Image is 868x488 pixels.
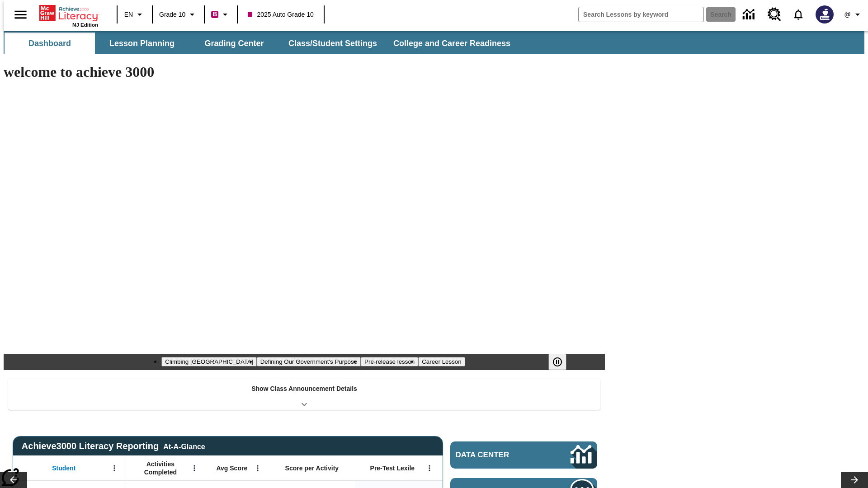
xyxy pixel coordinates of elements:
span: Student [52,464,75,472]
button: Select a new avatar [810,3,839,26]
button: Lesson Planning [97,33,187,54]
span: NJ Edition [72,22,98,28]
div: SubNavbar [4,33,519,54]
span: Achieve3000 Literacy Reporting [22,441,205,451]
span: @ [844,10,850,19]
span: Grade 10 [159,10,185,19]
span: 2025 Auto Grade 10 [248,10,313,19]
span: Avg Score [216,464,247,472]
span: Score per Activity [285,464,339,472]
a: Notifications [787,3,810,26]
button: Open Menu [108,461,121,475]
button: Open Menu [188,461,201,475]
h1: welcome to achieve 3000 [4,64,605,80]
button: Lesson carousel, Next [841,472,868,488]
span: Data Center [456,450,540,460]
button: Slide 2 Defining Our Government's Purpose [257,357,361,366]
img: Avatar [816,5,834,23]
p: Show Class Announcement Details [251,384,357,394]
div: Home [39,3,98,28]
button: Slide 3 Pre-release lesson [361,357,418,366]
span: Activities Completed [131,460,190,476]
button: Pause [548,354,566,370]
button: Open Menu [251,461,264,475]
button: Grade: Grade 10, Select a grade [156,6,201,23]
button: Profile/Settings [839,6,868,23]
button: Open side menu [7,1,34,28]
div: Show Class Announcement Details [8,379,600,410]
button: Language: EN, Select a language [120,6,149,23]
button: Boost Class color is violet red. Change class color [208,6,234,23]
span: B [212,9,217,20]
button: Slide 1 Climbing Mount Tai [161,357,256,366]
a: Data Center [450,441,597,469]
span: EN [124,10,133,19]
span: Pre-Test Lexile [370,464,415,472]
a: Data Center [737,2,762,27]
a: Resource Center, Will open in new tab [762,2,787,27]
input: search field [579,7,703,22]
a: Home [39,4,98,22]
div: At-A-Glance [163,441,205,451]
button: Slide 4 Career Lesson [418,357,465,366]
button: Open Menu [423,461,436,475]
button: Grading Center [189,33,279,54]
button: Class/Student Settings [281,33,384,54]
div: Pause [548,354,576,370]
button: Dashboard [5,33,95,54]
div: SubNavbar [4,31,864,54]
button: College and Career Readiness [386,33,518,54]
